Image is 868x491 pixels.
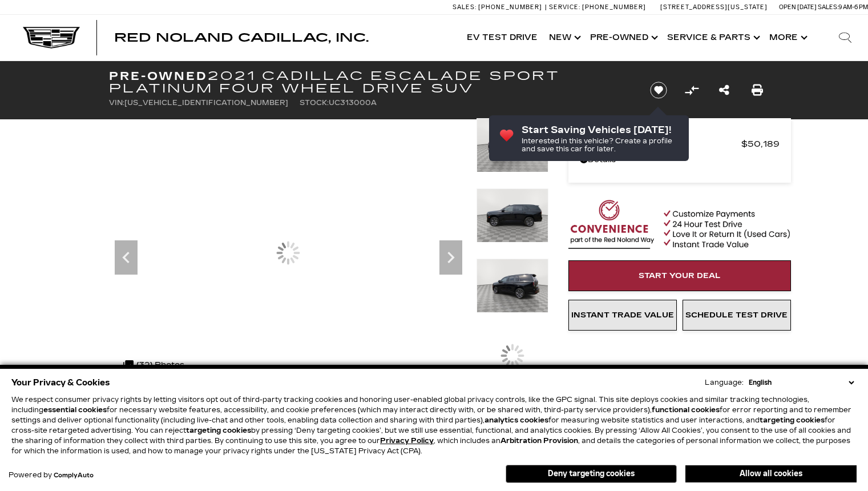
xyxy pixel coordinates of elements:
a: Pre-Owned [584,15,661,61]
button: More [764,15,811,61]
img: Cadillac Dark Logo with Cadillac White Text [23,27,80,49]
button: Deny targeting cookies [506,465,677,483]
a: Schedule Test Drive [683,300,791,331]
span: Schedule Test Drive [685,311,788,320]
a: Instant Trade Value [568,300,677,331]
a: [STREET_ADDRESS][US_STATE] [660,3,768,11]
div: Previous [115,240,138,275]
a: Red Noland Cadillac, Inc. [114,32,369,43]
a: Privacy Policy [380,437,434,445]
span: UC313000A [329,99,377,107]
button: Compare Vehicle [683,82,700,99]
select: Language Select [746,377,857,388]
img: Used 2021 Black Raven Cadillac Sport Platinum image 6 [477,259,548,313]
span: Your Privacy & Cookies [11,375,110,391]
span: Open [DATE] [779,3,817,11]
p: We respect consumer privacy rights by letting visitors opt out of third-party tracking cookies an... [11,395,857,456]
img: Used 2021 Black Raven Cadillac Sport Platinum image 5 [477,188,548,243]
strong: essential cookies [43,406,107,414]
div: Powered by [9,472,94,479]
strong: targeting cookies [186,426,251,434]
span: [PHONE_NUMBER] [582,3,646,11]
a: Service & Parts [661,15,764,61]
span: Start Your Deal [639,271,721,280]
span: Service: [549,3,580,11]
div: (32) Photos [118,352,190,379]
strong: analytics cookies [485,416,548,424]
a: Share this Pre-Owned 2021 Cadillac Escalade Sport Platinum Four Wheel Drive SUV [719,82,729,98]
a: EV Test Drive [461,15,543,61]
a: New [543,15,584,61]
button: Allow all cookies [685,465,857,482]
div: Next [439,240,462,275]
span: 9 AM-6 PM [838,3,868,11]
a: Sales: [PHONE_NUMBER] [453,4,545,10]
strong: Arbitration Provision [500,437,578,445]
a: Start Your Deal [568,260,791,291]
strong: targeting cookies [760,416,825,424]
a: ComplyAuto [54,472,94,479]
h1: 2021 Cadillac Escalade Sport Platinum Four Wheel Drive SUV [109,70,631,95]
span: [US_VEHICLE_IDENTIFICATION_NUMBER] [124,99,288,107]
button: Save vehicle [646,81,671,99]
span: Red [PERSON_NAME] [580,136,741,152]
a: Red [PERSON_NAME] $50,189 [580,136,780,152]
a: Print this Pre-Owned 2021 Cadillac Escalade Sport Platinum Four Wheel Drive SUV [752,82,763,98]
span: [PHONE_NUMBER] [478,3,542,11]
img: Used 2021 Black Raven Cadillac Sport Platinum image 4 [477,118,548,172]
span: $50,189 [741,136,780,152]
strong: functional cookies [652,406,720,414]
span: Sales: [818,3,838,11]
a: Service: [PHONE_NUMBER] [545,4,649,10]
span: Sales: [453,3,477,11]
span: Instant Trade Value [571,311,674,320]
span: Stock: [300,99,329,107]
span: Red Noland Cadillac, Inc. [114,31,369,45]
span: VIN: [109,99,124,107]
strong: Pre-Owned [109,69,208,83]
a: Details [580,152,780,168]
div: Language: [705,379,744,386]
